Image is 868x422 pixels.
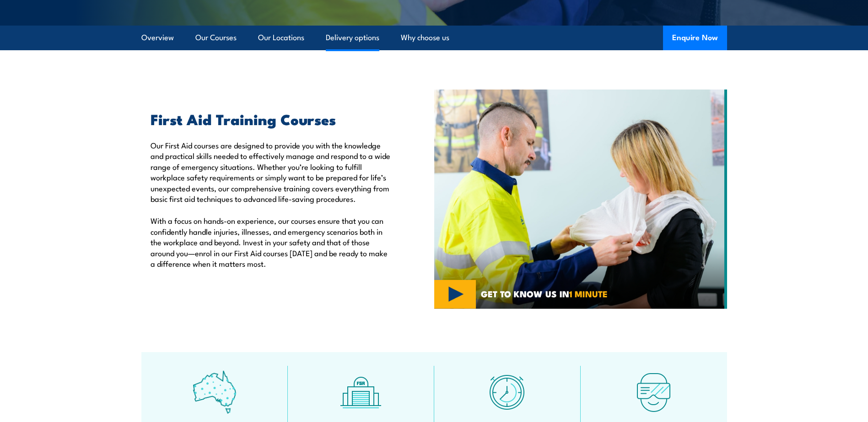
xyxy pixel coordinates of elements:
[141,26,174,50] a: Overview
[401,26,449,50] a: Why choose us
[193,370,236,414] img: auswide-icon
[151,140,392,204] p: Our First Aid courses are designed to provide you with the knowledge and practical skills needed ...
[195,26,237,50] a: Our Courses
[258,26,304,50] a: Our Locations
[151,112,392,125] h2: First Aid Training Courses
[632,370,675,414] img: tech-icon
[326,26,379,50] a: Delivery options
[663,26,727,50] button: Enquire Now
[151,215,392,269] p: With a focus on hands-on experience, our courses ensure that you can confidently handle injuries,...
[339,370,383,414] img: facilities-icon
[481,290,608,298] span: GET TO KNOW US IN
[569,287,608,300] strong: 1 MINUTE
[434,90,727,309] img: Fire & Safety Australia deliver Health and Safety Representatives Training Courses – HSR Training
[485,370,529,414] img: fast-icon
